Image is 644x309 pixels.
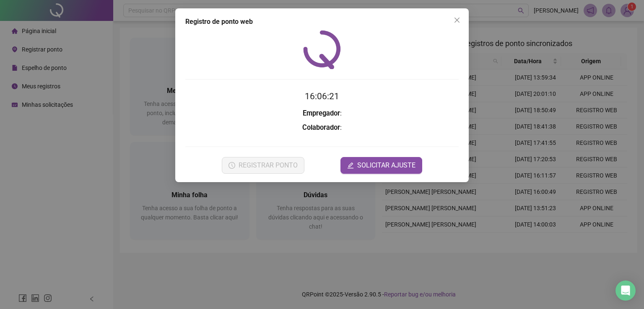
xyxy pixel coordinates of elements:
[305,91,339,101] time: 16:06:21
[185,122,459,133] h3: :
[303,109,340,117] strong: Empregador
[357,160,415,170] span: SOLICITAR AJUSTE
[185,17,459,27] div: Registro de ponto web
[303,30,341,69] img: QRPoint
[222,157,304,174] button: REGISTRAR PONTO
[302,124,340,131] strong: Colaborador
[347,162,354,169] span: edit
[340,157,422,174] button: editSOLICITAR AJUSTE
[615,281,636,301] div: Open Intercom Messenger
[454,17,460,23] span: close
[185,108,459,119] h3: :
[450,13,464,27] button: Close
